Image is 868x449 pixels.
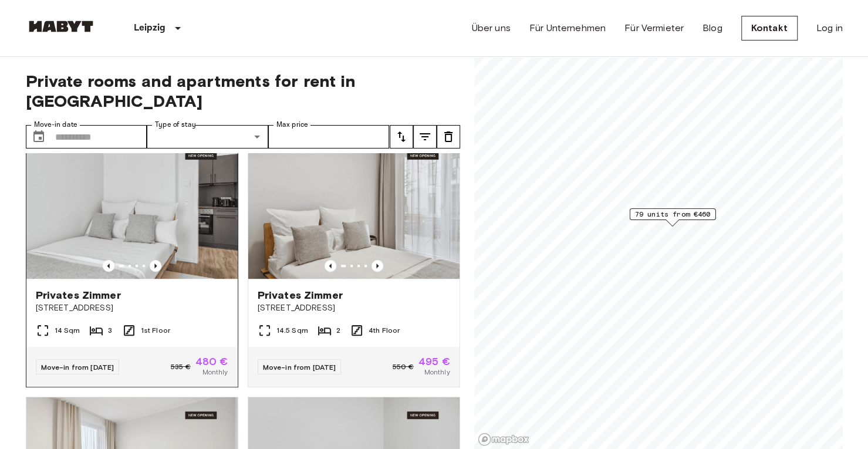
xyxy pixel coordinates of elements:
p: Leipzig [134,21,166,35]
span: [STREET_ADDRESS] [258,302,450,314]
span: 2 [336,325,340,336]
label: Move-in date [34,120,77,130]
span: Privates Zimmer [36,288,121,302]
span: 4th Floor [369,325,400,336]
span: 79 units from €460 [634,209,710,220]
div: Map marker [629,208,715,227]
button: Previous image [325,260,336,272]
button: Previous image [371,260,383,272]
span: 3 [108,325,112,336]
label: Type of stay [155,120,196,130]
a: Für Unternehmen [529,21,606,35]
a: Blog [702,21,722,35]
span: Monthly [202,367,228,377]
a: Kontakt [741,16,798,40]
img: Marketing picture of unit DE-13-001-108-002 [26,138,238,279]
button: Previous image [150,260,161,272]
span: 1st Floor [141,325,170,336]
a: Mapbox logo [478,433,529,446]
span: 480 € [195,356,228,367]
a: Marketing picture of unit DE-13-001-409-001Previous imagePrevious imagePrivates Zimmer[STREET_ADD... [248,137,460,387]
span: 535 € [171,362,191,372]
img: Marketing picture of unit DE-13-001-409-001 [248,138,460,279]
a: Über uns [472,21,511,35]
label: Max price [276,120,308,130]
span: Move-in from [DATE] [263,363,336,372]
span: Move-in from [DATE] [41,363,114,372]
a: Für Vermieter [624,21,684,35]
span: Private rooms and apartments for rent in [GEOGRAPHIC_DATA] [26,71,460,111]
a: Log in [816,21,843,35]
button: Choose date [27,125,50,148]
span: 14.5 Sqm [276,325,308,336]
span: 14 Sqm [55,325,80,336]
button: tune [413,125,437,148]
span: [STREET_ADDRESS] [36,302,228,314]
span: Privates Zimmer [258,288,343,302]
span: Monthly [424,367,450,377]
button: tune [390,125,413,148]
img: Habyt [26,21,96,32]
button: tune [437,125,460,148]
span: 495 € [418,356,450,367]
span: 550 € [393,362,414,372]
a: Marketing picture of unit DE-13-001-108-002Previous imagePrevious imagePrivates Zimmer[STREET_ADD... [26,137,238,387]
button: Previous image [103,260,114,272]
